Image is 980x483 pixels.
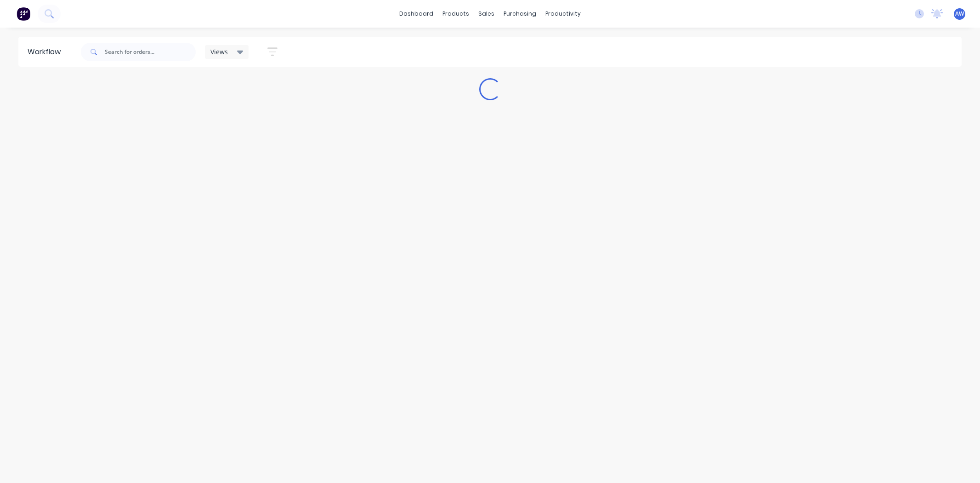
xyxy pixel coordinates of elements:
span: Views [210,47,228,57]
div: purchasing [499,7,541,21]
div: productivity [541,7,585,21]
a: dashboard [395,7,438,21]
div: products [438,7,474,21]
div: Workflow [28,46,65,57]
span: AW [955,10,964,18]
input: Search for orders... [105,43,196,61]
div: sales [474,7,499,21]
img: Factory [17,7,30,21]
